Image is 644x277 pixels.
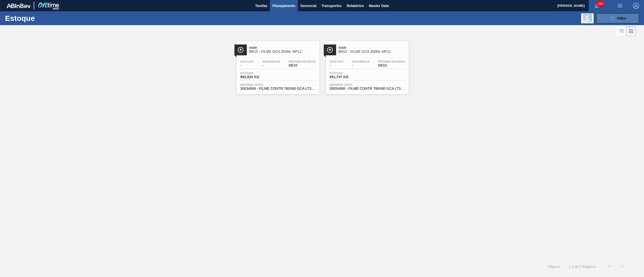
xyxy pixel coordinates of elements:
[322,37,411,94] a: ÍconeOverBR02 - FILME GCA 350ML MP12Data out-Suficiência-Próxima Entrega09/10Estoque851,747 KGMat...
[616,260,628,273] button: >
[603,260,616,273] button: <
[338,46,406,49] span: Over
[330,83,405,86] span: Material ativo
[589,2,605,9] button: Notificações
[352,60,369,63] span: Suficiência
[568,265,596,268] span: 1 - 2 de 2 Registros
[338,50,406,54] span: BR02 - FILME GCA 350ML MP12
[597,1,604,7] span: 580
[327,47,333,53] img: Ícone
[378,60,405,63] span: Próxima Entrega
[262,64,280,67] span: -
[321,3,342,9] span: Transportes
[249,50,317,54] span: BR15 - FILME GCA 350ML MP12
[330,60,343,63] span: Data out
[352,64,369,67] span: -
[240,60,254,63] span: Data out
[240,75,275,79] span: 993,835 KG
[240,72,275,75] span: Estoque
[369,3,389,9] span: Master Data
[262,60,280,63] span: Suficiência
[617,16,626,20] span: Filtro
[289,60,316,63] span: Próxima Entrega
[5,15,83,21] h1: Estoque
[626,26,636,36] div: Visão em Cards
[596,13,639,23] button: Filtro
[240,87,316,90] span: 30034066 - FILME CONTR 780X60 GCA LT350 MP NIV24
[240,83,316,86] span: Material ativo
[378,64,405,67] span: 09/10
[300,3,316,9] span: Gerencial
[581,13,594,23] div: Pogramando: nenhum usuário selecionado
[249,46,317,49] span: Over
[330,64,343,67] span: -
[272,3,295,9] span: Planejamento
[233,37,322,94] a: ÍconeOverBR15 - FILME GCA 350ML MP12Data out-Suficiência-Próxima Entrega08/10Estoque993,835 KGMat...
[289,64,316,67] span: 08/10
[347,3,364,9] span: Relatórios
[237,47,244,53] img: Ícone
[240,64,254,67] span: -
[633,3,639,9] img: Logout
[617,3,623,9] img: userActions
[7,4,31,8] img: TNhmsLtSVTkK8tSr43FrP2fwEKptu5GPRR3wAAAABJRU5ErkJggg==
[617,26,626,36] div: Visão em Lista
[330,75,365,79] span: 851,747 KG
[548,265,560,268] span: Página : 1
[330,72,365,75] span: Estoque
[330,87,405,90] span: 30034066 - FILME CONTR 780X60 GCA LT350 MP NIV24
[255,3,267,9] span: Tarefas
